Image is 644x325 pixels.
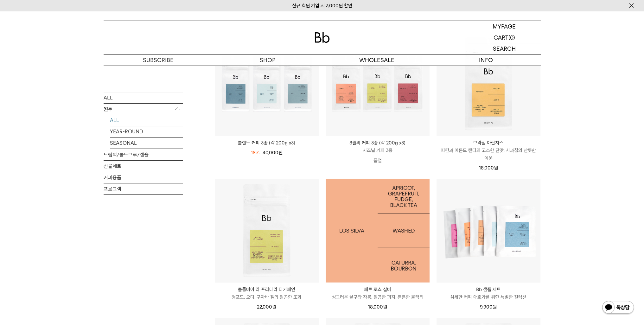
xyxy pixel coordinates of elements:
[213,54,322,66] a: SHOP
[437,286,540,301] a: Bb 샘플 세트 섬세한 커피 애호가를 위한 특별한 컬렉션
[326,139,430,147] p: 8월의 커피 3종 (각 200g x3)
[326,179,430,283] a: 페루 로스 실바
[437,139,540,162] a: 브라질 아란치스 피칸과 아몬드 캔디의 고소한 단맛, 사과칩의 산뜻한 여운
[322,54,431,66] p: WHOLESALE
[110,126,183,137] a: YEAR-ROUND
[104,183,183,194] a: 프로그램
[263,150,283,156] span: 40,000
[602,300,634,315] img: 카카오톡 채널 1:1 채팅 버튼
[110,115,183,126] a: ALL
[215,32,319,136] img: 블렌드 커피 3종 (각 200g x3)
[215,286,319,301] a: 콜롬비아 라 프라데라 디카페인 청포도, 오디, 구아바 잼의 달콤한 조화
[508,32,515,43] p: (0)
[104,104,183,115] p: 원두
[494,165,498,171] span: 원
[493,304,497,310] span: 원
[104,161,183,172] a: 선물세트
[215,179,319,283] img: 콜롬비아 라 프라데라 디카페인
[272,304,276,310] span: 원
[315,32,330,43] img: 로고
[104,92,183,103] a: ALL
[278,150,283,156] span: 원
[468,21,541,32] a: MYPAGE
[437,293,540,301] p: 섬세한 커피 애호가를 위한 특별한 컬렉션
[326,32,430,136] img: 8월의 커피 3종 (각 200g x3)
[437,147,540,162] p: 피칸과 아몬드 캔디의 고소한 단맛, 사과칩의 산뜻한 여운
[292,3,352,9] a: 신규 회원 가입 시 3,000원 할인
[326,286,430,293] p: 페루 로스 실바
[368,304,387,310] span: 18,000
[326,139,430,154] a: 8월의 커피 3종 (각 200g x3) 시즈널 커피 3종
[479,165,498,171] span: 18,000
[493,43,516,54] p: SEARCH
[326,154,430,167] p: 품절
[480,304,497,310] span: 9,900
[437,139,540,147] p: 브라질 아란치스
[468,32,541,43] a: CART (0)
[326,179,430,283] img: 1000000480_add2_053.jpg
[431,54,541,66] p: INFO
[437,179,540,283] img: Bb 샘플 세트
[437,286,540,293] p: Bb 샘플 세트
[494,32,508,43] p: CART
[493,21,516,32] p: MYPAGE
[437,32,540,136] img: 브라질 아란치스
[104,54,213,66] a: SUBSCRIBE
[326,147,430,154] p: 시즈널 커피 3종
[251,149,259,156] div: 18%
[326,286,430,301] a: 페루 로스 실바 싱그러운 살구와 자몽, 달콤한 퍼지, 은은한 블랙티
[326,293,430,301] p: 싱그러운 살구와 자몽, 달콤한 퍼지, 은은한 블랙티
[104,172,183,183] a: 커피용품
[383,304,387,310] span: 원
[104,149,183,160] a: 드립백/콜드브루/캡슐
[215,293,319,301] p: 청포도, 오디, 구아바 잼의 달콤한 조화
[215,139,319,147] a: 블렌드 커피 3종 (각 200g x3)
[257,304,276,310] span: 22,000
[215,286,319,293] p: 콜롬비아 라 프라데라 디카페인
[110,137,183,149] a: SEASONAL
